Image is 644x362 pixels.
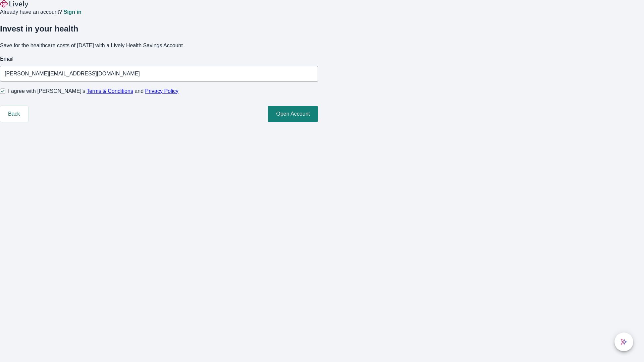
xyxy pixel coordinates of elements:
button: Open Account [268,106,318,122]
a: Sign in [63,9,81,15]
button: chat [614,333,633,351]
span: I agree with [PERSON_NAME]’s and [8,87,178,95]
a: Terms & Conditions [87,88,133,94]
a: Privacy Policy [145,88,179,94]
svg: Lively AI Assistant [621,339,627,345]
